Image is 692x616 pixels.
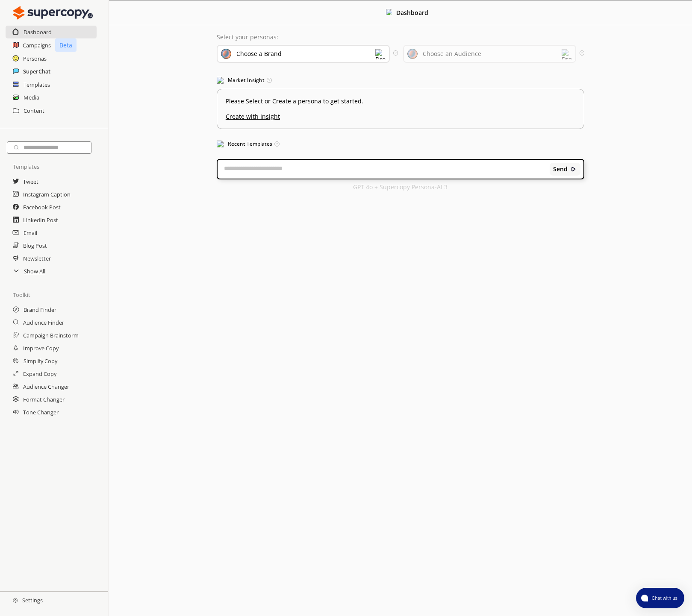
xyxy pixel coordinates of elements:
p: Select your personas: [217,34,584,41]
h3: Recent Templates [217,138,584,150]
a: Expand Copy [23,367,56,380]
img: Brand Icon [221,49,231,59]
span: Chat with us [648,595,679,601]
p: GPT 4o + Supercopy Persona-AI 3 [353,184,448,191]
a: Campaign Brainstorm [23,329,79,342]
h3: Market Insight [217,74,584,87]
b: Dashboard [396,9,428,17]
a: Tone Changer [23,406,59,419]
a: Audience Changer [23,380,69,393]
div: Choose an Audience [423,50,481,57]
a: Tweet [23,175,38,188]
p: Beta [55,38,77,52]
a: Content [24,104,44,117]
a: Improve Copy [23,342,59,355]
img: Dropdown Icon [562,49,572,59]
a: Blog Post [23,239,47,252]
a: LinkedIn Post [23,214,58,226]
a: Campaigns [23,39,51,52]
p: Please Select or Create a persona to get started. [226,98,575,105]
b: Send [553,166,568,173]
img: Tooltip Icon [580,50,584,55]
a: Newsletter [23,252,51,265]
a: Facebook Post [23,201,61,214]
a: Personas [23,52,47,65]
img: Tooltip Icon [267,78,272,83]
img: Popular Templates [217,141,224,147]
img: Audience Icon [407,49,418,59]
a: Templates [24,78,50,91]
button: atlas-launcher [636,588,684,608]
a: Show All [24,265,45,278]
img: Close [13,4,93,21]
a: SuperChat [23,65,50,78]
img: Close [386,9,392,15]
img: Dropdown Icon [375,49,386,59]
img: Close [13,598,18,603]
img: Market Insight [217,77,224,84]
a: Audience Finder [23,316,64,329]
a: Brand Finder [24,303,56,316]
a: Dashboard [24,26,52,38]
a: Simplify Copy [24,355,57,367]
a: Media [24,91,39,104]
div: Choose a Brand [236,50,282,57]
a: Email [24,226,37,239]
img: Close [571,166,577,172]
img: Tooltip Icon [393,50,398,55]
u: Create with Insight [226,109,575,120]
img: Tooltip Icon [274,141,280,147]
a: Format Changer [23,393,65,406]
a: Instagram Caption [23,188,71,201]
